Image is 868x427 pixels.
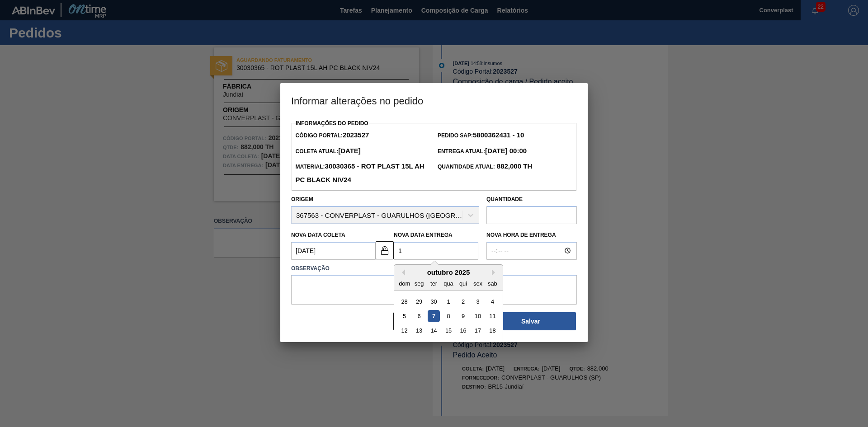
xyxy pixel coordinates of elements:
button: Previous Month [399,269,405,276]
button: Salvar [486,312,576,330]
div: outubro 2025 [394,268,503,276]
div: Choose quinta-feira, 16 de outubro de 2025 [457,324,469,337]
div: Choose terça-feira, 30 de setembro de 2025 [428,295,440,307]
div: Choose sexta-feira, 3 de outubro de 2025 [472,295,484,307]
div: Choose sexta-feira, 10 de outubro de 2025 [472,310,484,322]
h3: Informar alterações no pedido [280,83,588,117]
div: Choose terça-feira, 7 de outubro de 2025 [428,310,440,322]
div: sab [486,277,499,289]
label: Quantidade [486,196,523,202]
div: Choose segunda-feira, 29 de setembro de 2025 [413,295,425,307]
div: Choose sábado, 4 de outubro de 2025 [486,295,499,307]
strong: [DATE] [338,147,361,155]
div: Choose terça-feira, 14 de outubro de 2025 [428,324,440,337]
div: dom [398,277,410,289]
button: locked [376,241,394,259]
strong: 882,000 TH [495,162,533,170]
span: Coleta Atual: [295,148,360,155]
span: Material: [295,164,424,183]
div: Choose quinta-feira, 23 de outubro de 2025 [457,339,469,352]
div: Choose domingo, 12 de outubro de 2025 [398,324,410,337]
label: Informações do Pedido [296,120,368,127]
div: ter [428,277,440,289]
div: Choose quarta-feira, 15 de outubro de 2025 [442,324,454,337]
div: Choose terça-feira, 21 de outubro de 2025 [428,339,440,352]
input: dd/mm/yyyy [394,242,478,260]
label: Nova Data Coleta [291,232,345,238]
div: Choose quinta-feira, 2 de outubro de 2025 [457,295,469,307]
strong: 30030365 - ROT PLAST 15L AH PC BLACK NIV24 [295,162,424,183]
label: Observação [291,262,577,275]
div: month 2025-10 [397,294,500,367]
button: Fechar [393,312,484,330]
span: Código Portal: [295,132,369,139]
strong: 2023527 [343,131,369,139]
label: Nova Data Entrega [394,232,453,238]
div: Choose segunda-feira, 6 de outubro de 2025 [413,310,425,322]
div: Choose domingo, 5 de outubro de 2025 [398,310,410,322]
div: Choose segunda-feira, 13 de outubro de 2025 [413,324,425,337]
div: Choose quarta-feira, 8 de outubro de 2025 [442,310,454,322]
label: Origem [291,196,313,202]
div: Choose quarta-feira, 1 de outubro de 2025 [442,295,454,307]
div: qui [457,277,469,289]
strong: 5800362431 - 10 [473,131,524,139]
input: dd/mm/yyyy [291,242,376,260]
span: Quantidade Atual: [438,164,532,170]
div: qua [442,277,454,289]
div: Choose quarta-feira, 22 de outubro de 2025 [442,339,454,352]
button: Next Month [492,269,498,276]
span: Entrega Atual: [438,148,527,155]
div: seg [413,277,425,289]
div: Choose sexta-feira, 17 de outubro de 2025 [472,324,484,337]
div: Choose domingo, 28 de setembro de 2025 [398,295,410,307]
div: Choose segunda-feira, 20 de outubro de 2025 [413,339,425,352]
div: Choose quinta-feira, 9 de outubro de 2025 [457,310,469,322]
img: locked [379,245,390,256]
div: Choose sábado, 18 de outubro de 2025 [486,324,499,337]
div: Choose sexta-feira, 24 de outubro de 2025 [472,339,484,352]
div: Choose sábado, 25 de outubro de 2025 [486,339,499,352]
div: Choose sábado, 11 de outubro de 2025 [486,310,499,322]
div: sex [472,277,484,289]
span: Pedido SAP: [438,132,524,139]
label: Nova Hora de Entrega [486,229,577,242]
div: Choose domingo, 19 de outubro de 2025 [398,339,410,352]
strong: [DATE] 00:00 [485,147,527,155]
